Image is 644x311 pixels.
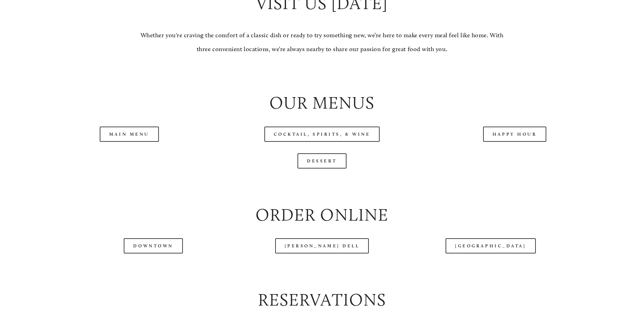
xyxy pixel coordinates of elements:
a: [GEOGRAPHIC_DATA] [446,238,535,253]
h2: Our Menus [39,91,605,115]
a: Main Menu [100,127,159,142]
a: Happy Hour [483,127,547,142]
h2: Order Online [39,203,605,227]
a: Cocktail, Spirits, & Wine [264,127,380,142]
a: Dessert [297,153,347,169]
img: Amaro's Table [19,2,53,36]
a: [PERSON_NAME] Dell [275,238,369,253]
a: Downtown [124,238,183,253]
